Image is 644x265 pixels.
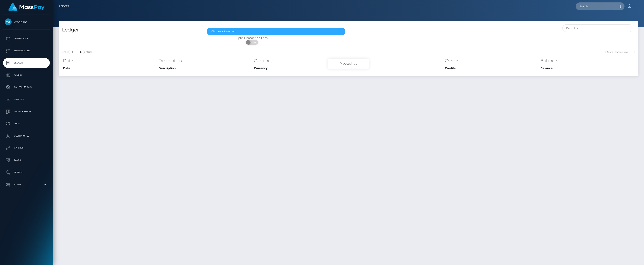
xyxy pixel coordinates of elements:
p: Cancellations [5,84,48,90]
a: Payees [3,70,50,80]
p: Ledger [5,60,48,66]
input: Search transactions [605,50,635,54]
a: Manage Users [3,107,50,117]
span: Whop Inc [3,20,50,24]
a: Ledger [3,58,50,68]
p: Dashboard [5,36,48,42]
p: User Profile [5,133,48,139]
div: Processing... [328,59,369,69]
p: Transactions [5,48,48,54]
th: Date [62,57,157,65]
p: Links [5,121,48,127]
a: API Keys [3,143,50,153]
input: Search... [576,2,614,10]
label: Show entries [62,50,92,54]
th: Date [62,65,157,71]
div: Choose a Statement [211,30,336,33]
input: Date filter [562,24,633,32]
p: Manage Users [5,109,48,115]
th: Description [157,65,253,71]
a: Admin [3,180,50,190]
th: Debits [348,57,444,65]
p: Taxes [5,157,48,163]
th: Currency [253,65,348,71]
p: Batches [5,96,48,102]
p: Admin [5,182,48,188]
span: OFF [248,40,258,45]
th: Description [157,57,253,65]
th: Debits [348,65,444,71]
a: Search [3,167,50,178]
select: Showentries [69,50,84,54]
a: User Profile [3,131,50,141]
th: Credits [444,65,539,71]
button: Choose a Statement [207,28,346,35]
a: Cancellations [3,82,50,92]
th: Credits [444,57,539,65]
a: Links [3,119,50,129]
a: Ledger [59,2,69,11]
p: Payees [5,72,48,78]
a: Taxes [3,155,50,165]
img: Whop Inc [5,18,12,25]
div: Split Transaction Fees [59,36,445,40]
p: Search [5,169,48,176]
th: Balance [539,57,635,65]
a: Transactions [3,46,50,56]
a: Dashboard [3,33,50,44]
p: API Keys [5,145,48,151]
a: Batches [3,94,50,104]
th: Balance [539,65,635,71]
th: Currency [253,57,348,65]
h4: Ledger [62,26,201,33]
img: MassPay Logo [8,3,44,11]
